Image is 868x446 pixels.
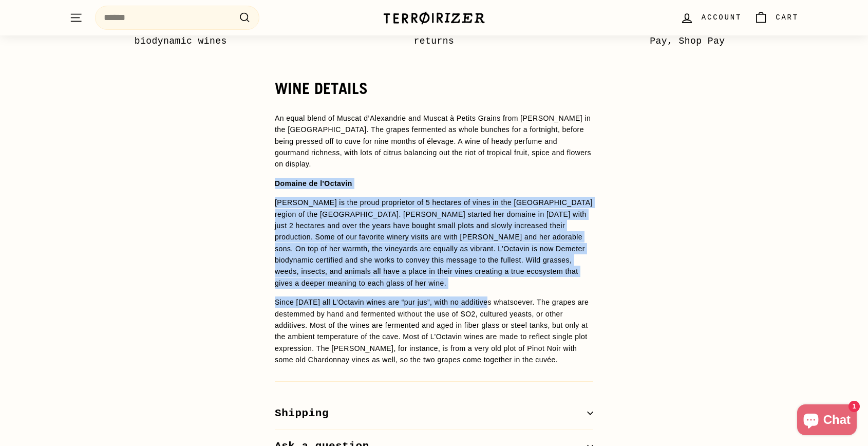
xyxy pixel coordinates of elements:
span: Cart [776,12,799,23]
a: Account [674,3,748,33]
strong: Domaine de l'Octavin [275,179,352,188]
p: [PERSON_NAME] is the proud proprietor of 5 hectares of vines in the [GEOGRAPHIC_DATA] region of t... [275,197,593,289]
h2: WINE DETAILS [275,80,593,97]
p: Since [DATE] all L’Octavin wines are “pur jus”, with no additives whatsoever. The grapes are dest... [275,296,593,365]
inbox-online-store-chat: Shopify online store chat [794,404,860,438]
button: Shipping [275,397,593,431]
a: Cart [748,3,805,33]
span: Account [702,12,742,23]
span: An equal blend of Muscat d’Alexandrie and Muscat à Petits Grains from [PERSON_NAME] in the [GEOGR... [275,114,591,169]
